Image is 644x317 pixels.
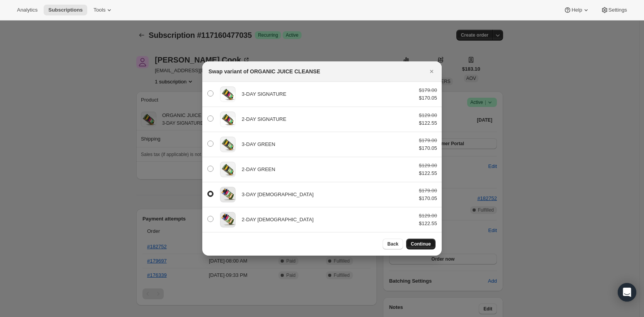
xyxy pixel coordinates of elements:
img: 3-DAY ZEN [220,187,236,202]
h2: Swap variant of ORGANIC JUICE CLEANSE [208,68,320,75]
span: 3-DAY [DEMOGRAPHIC_DATA] [242,192,314,197]
span: $122.55 [419,170,437,176]
span: Analytics [17,7,37,13]
span: $170.05 [419,145,437,151]
div: Open Intercom Messenger [618,283,636,302]
span: 2-DAY GREEN [242,166,275,172]
div: $179.00 [419,187,437,195]
button: Tools [89,5,118,15]
button: Continue [406,239,436,249]
span: Subscriptions [48,7,83,13]
img: 2-DAY ZEN [220,212,236,227]
button: Close [426,66,437,77]
img: 3-DAY SIGNATURE [220,86,236,102]
span: $122.55 [419,120,437,126]
span: 3-DAY GREEN [242,141,275,147]
span: 2-DAY SIGNATURE [242,116,286,122]
button: Subscriptions [44,5,87,15]
div: $129.00 [419,212,437,220]
div: $179.00 [419,86,437,94]
span: $170.05 [419,95,437,101]
img: 2-DAY GREEN [220,162,236,177]
div: $179.00 [419,137,437,144]
button: Back [383,239,403,249]
button: Analytics [12,5,42,15]
img: 2-DAY SIGNATURE [220,112,236,127]
button: Settings [596,5,632,15]
span: Continue [411,241,431,247]
span: Help [571,7,582,13]
span: Tools [93,7,105,13]
span: 3-DAY SIGNATURE [242,91,286,97]
span: Settings [608,7,627,13]
span: 2-DAY [DEMOGRAPHIC_DATA] [242,217,314,222]
div: $129.00 [419,112,437,119]
button: Help [559,5,594,15]
span: $122.55 [419,220,437,226]
div: $129.00 [419,162,437,170]
img: 3-DAY GREEN [220,137,236,152]
span: Back [387,241,398,247]
span: $170.05 [419,195,437,201]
